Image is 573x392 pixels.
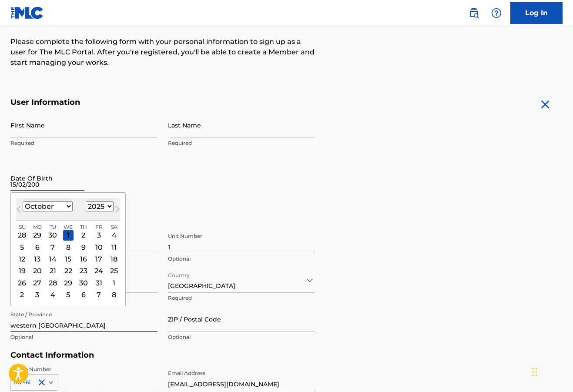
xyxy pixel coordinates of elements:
div: Choose Thursday, October 23rd, 2025 [78,265,89,276]
div: Choose Friday, October 3rd, 2025 [94,230,104,240]
button: Previous Month [12,204,26,218]
p: Please complete the following form with your personal information to sign up as a user for The ML... [10,37,315,68]
div: Choose Monday, October 20th, 2025 [32,265,43,276]
div: Choose Wednesday, October 15th, 2025 [63,254,74,264]
span: Tu [50,223,56,231]
div: Choose Sunday, October 26th, 2025 [17,278,27,288]
img: close [538,97,552,111]
div: Choose Thursday, November 6th, 2025 [78,289,89,300]
button: Next Month [111,204,124,218]
span: Mo [33,223,42,231]
label: Country [168,266,190,279]
div: Choose Sunday, October 12th, 2025 [17,254,27,264]
p: Required [168,139,315,147]
div: Choose Tuesday, October 7th, 2025 [47,242,58,252]
div: [GEOGRAPHIC_DATA] [168,269,315,291]
span: We [64,223,73,231]
h5: Contact Information [10,350,315,360]
span: Th [80,223,87,231]
div: Choose Saturday, November 1st, 2025 [109,278,119,288]
div: Choose Saturday, October 11th, 2025 [109,242,119,252]
span: Su [19,223,25,231]
div: Choose Saturday, October 4th, 2025 [109,230,119,240]
span: Fr [95,223,102,231]
div: Choose Monday, September 29th, 2025 [32,230,43,240]
div: Choose Monday, November 3rd, 2025 [32,289,43,300]
div: Choose Thursday, October 9th, 2025 [78,242,89,252]
p: Optional [168,333,315,341]
a: Public Search [465,4,483,22]
a: Log In [510,2,563,24]
div: Choose Monday, October 27th, 2025 [32,278,43,288]
div: Choose Wednesday, October 22nd, 2025 [63,265,74,276]
div: Choose Tuesday, September 30th, 2025 [47,230,58,240]
iframe: Chat Widget [529,350,573,392]
div: Choose Wednesday, October 29th, 2025 [63,278,74,288]
div: Choose Sunday, October 19th, 2025 [17,265,27,276]
div: Choose Friday, October 10th, 2025 [94,242,104,252]
div: Choose Tuesday, November 4th, 2025 [47,289,58,300]
img: help [491,8,502,18]
h5: Personal Address [10,219,563,229]
div: Choose Friday, October 31st, 2025 [94,278,104,288]
div: Choose Sunday, September 28th, 2025 [17,230,27,240]
div: Choose Thursday, October 2nd, 2025 [78,230,89,240]
div: Choose Wednesday, November 5th, 2025 [63,289,74,300]
div: Choose Saturday, October 25th, 2025 [109,265,119,276]
div: Choose Tuesday, October 21st, 2025 [47,265,58,276]
h5: User Information [10,97,315,107]
div: Drag [532,359,537,385]
p: Required [10,139,157,147]
div: Choose Monday, October 6th, 2025 [32,242,43,252]
div: Choose Wednesday, October 8th, 2025 [63,242,74,252]
p: Optional [10,333,157,341]
div: Choose Wednesday, October 1st, 2025 [63,230,74,240]
p: Optional [168,255,315,263]
img: MLC Logo [10,7,44,19]
div: Choose Friday, November 7th, 2025 [94,289,104,300]
div: Choose Thursday, October 30th, 2025 [78,278,89,288]
span: Sa [111,223,117,231]
img: search [469,8,479,18]
div: Choose Saturday, November 8th, 2025 [109,289,119,300]
div: Choose Tuesday, October 28th, 2025 [47,278,58,288]
div: Choose Sunday, November 2nd, 2025 [17,289,27,300]
div: Help [488,4,505,22]
div: Choose Date [10,192,126,306]
div: Choose Thursday, October 16th, 2025 [78,254,89,264]
div: Choose Friday, October 17th, 2025 [94,254,104,264]
div: Choose Sunday, October 5th, 2025 [17,242,27,252]
div: Choose Saturday, October 18th, 2025 [109,254,119,264]
div: Month October, 2025 [16,229,120,301]
div: Choose Friday, October 24th, 2025 [94,265,104,276]
p: Required [168,294,315,302]
div: Choose Tuesday, October 14th, 2025 [47,254,58,264]
div: Choose Monday, October 13th, 2025 [32,254,43,264]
